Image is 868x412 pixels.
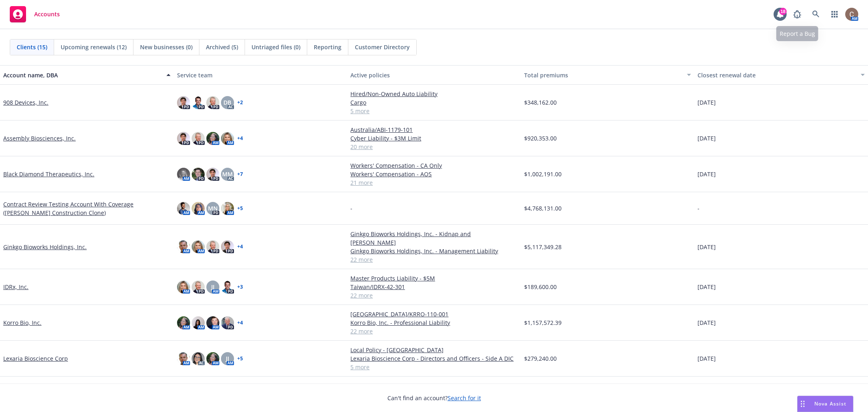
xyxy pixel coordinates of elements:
img: photo [192,96,205,109]
img: photo [206,240,219,253]
a: Workers' Compensation - AOS [350,170,518,178]
a: Lexaria Bioscience Corp - Directors and Officers - Side A DIC [350,354,518,363]
img: photo [177,352,190,365]
span: Clients (15) [17,43,47,51]
a: Search [808,6,824,22]
span: - [350,204,352,213]
img: photo [177,316,190,329]
img: photo [206,168,219,181]
img: photo [192,352,205,365]
div: 18 [779,8,787,15]
img: photo [177,168,190,181]
a: Lexaria Bioscience Corp [3,354,68,363]
span: JJ [211,283,214,291]
button: Nova Assist [797,396,853,412]
a: Ginkgo Bioworks Holdings, Inc. - Management Liability [350,247,518,255]
a: Hired/Non-Owned Auto Liability [350,90,518,98]
span: [DATE] [697,283,716,291]
img: photo [206,132,219,145]
a: Ginkgo Bioworks Holdings, Inc. - Kidnap and [PERSON_NAME] [350,230,518,247]
a: + 5 [237,206,243,211]
a: + 7 [237,172,243,177]
span: $279,240.00 [524,354,557,363]
span: $920,353.00 [524,134,557,142]
a: + 4 [237,320,243,325]
img: photo [206,352,219,365]
span: - [697,204,700,213]
span: [DATE] [697,170,716,178]
img: photo [221,240,234,253]
a: Accounts [7,3,63,26]
span: $5,117,349.28 [524,243,562,251]
a: Black Diamond Therapeutics, Inc. [3,170,94,178]
img: photo [845,8,858,21]
a: Search for it [448,394,481,402]
img: photo [192,281,205,294]
div: Closest renewal date [697,71,856,79]
a: Report a Bug [789,6,805,22]
span: New businesses (0) [140,43,192,51]
img: photo [221,281,234,294]
span: $4,768,131.00 [524,204,562,213]
span: [DATE] [697,318,716,327]
span: $1,002,191.00 [524,170,562,178]
span: $1,157,572.39 [524,318,562,327]
a: [GEOGRAPHIC_DATA]/KRRO-110-001 [350,310,518,318]
a: + 3 [237,285,243,289]
a: 5 more [350,107,518,115]
img: photo [177,132,190,145]
span: $348,162.00 [524,98,557,107]
a: Cyber Liability - $3M Limit [350,134,518,142]
a: Ginkgo Bioworks Holdings, Inc. [3,243,87,251]
a: Contract Review Testing Account With Coverage ([PERSON_NAME] Construction Clone) [3,200,171,217]
span: DB [223,98,231,107]
img: photo [177,202,190,215]
img: photo [221,316,234,329]
a: Australia/ABI-1179-101 [350,125,518,134]
a: + 4 [237,244,243,249]
button: Active policies [347,65,521,85]
a: 21 more [350,178,518,187]
img: photo [221,202,234,215]
span: JJ [226,354,229,363]
span: Archived (5) [206,43,238,51]
div: Account name, DBA [3,71,162,79]
div: Drag to move [798,396,808,412]
img: photo [192,168,205,181]
span: Reporting [314,43,341,51]
button: Closest renewal date [694,65,868,85]
img: photo [206,96,219,109]
a: 22 more [350,255,518,264]
span: MM [222,170,233,178]
span: [DATE] [697,243,716,251]
a: Korro Bio, Inc. - Professional Liability [350,318,518,327]
a: Switch app [826,6,843,22]
div: Service team [177,71,344,79]
img: photo [206,316,219,329]
button: Service team [174,65,348,85]
a: IDRx, Inc. [3,283,28,291]
span: [DATE] [697,354,716,363]
span: Nova Assist [814,400,846,407]
a: 20 more [350,142,518,151]
span: Upcoming renewals (12) [61,43,127,51]
img: photo [192,316,205,329]
img: photo [177,281,190,294]
a: Master Products Liability - $5M [350,274,518,283]
span: Customer Directory [355,43,410,51]
a: + 2 [237,100,243,105]
span: Accounts [34,11,60,18]
span: [DATE] [697,98,716,107]
a: 5 more [350,363,518,371]
a: Assembly Biosciences, Inc. [3,134,76,142]
a: + 4 [237,136,243,141]
span: [DATE] [697,134,716,142]
a: Taiwan/IDRX-42-301 [350,283,518,291]
a: + 5 [237,356,243,361]
div: Active policies [350,71,518,79]
a: Worldwide Terrorism [350,381,518,390]
span: Can't find an account? [387,394,481,402]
